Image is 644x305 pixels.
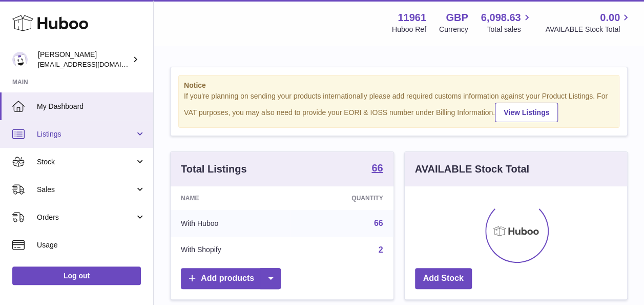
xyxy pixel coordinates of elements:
a: 66 [374,219,383,227]
span: My Dashboard [37,102,146,111]
span: 6,098.63 [481,11,521,25]
div: [PERSON_NAME] [38,50,130,69]
div: If you're planning on sending your products internationally please add required customs informati... [184,91,614,122]
a: 0.00 AVAILABLE Stock Total [545,11,632,34]
th: Quantity [290,186,393,210]
h3: Total Listings [181,162,247,176]
a: Add products [181,268,281,289]
span: Listings [37,129,135,139]
div: Currency [439,25,468,34]
a: 66 [371,163,383,175]
span: Stock [37,157,135,167]
strong: 11961 [398,11,426,25]
td: With Shopify [171,237,290,263]
a: 2 [379,245,383,254]
strong: 66 [371,163,383,173]
h3: AVAILABLE Stock Total [415,162,529,176]
span: Sales [37,185,135,195]
a: Add Stock [415,268,472,289]
a: View Listings [495,103,558,122]
span: 0.00 [600,11,620,25]
a: Log out [12,266,141,285]
strong: GBP [446,11,468,25]
span: Orders [37,213,135,222]
span: AVAILABLE Stock Total [545,25,632,34]
strong: Notice [184,81,614,90]
div: Huboo Ref [392,25,426,34]
span: Usage [37,240,146,250]
img: internalAdmin-11961@internal.huboo.com [12,52,28,67]
span: [EMAIL_ADDRESS][DOMAIN_NAME] [38,60,151,68]
td: With Huboo [171,210,290,237]
a: 6,098.63 Total sales [481,11,533,34]
span: Total sales [487,25,532,34]
th: Name [171,186,290,210]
